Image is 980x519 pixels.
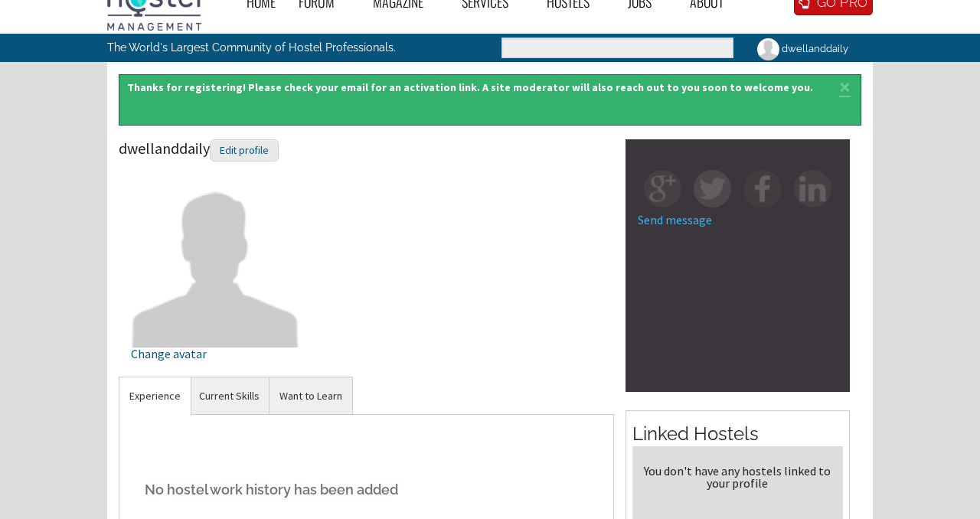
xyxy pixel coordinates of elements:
input: Enter the terms you wish to search for. [501,38,733,58]
div: You don't have any hostels linked to your profile [639,465,837,489]
img: gp-square.png [644,170,681,207]
div: Thanks for registering! Please check your email for an activation link. A site moderator will als... [119,74,861,126]
a: Current Skills [189,377,269,415]
a: × [836,83,854,90]
a: Edit profile [210,139,279,158]
a: Want to Learn [269,377,352,415]
a: Send message [638,212,712,227]
img: dwellanddaily's picture [131,178,300,348]
p: The World's Largest Community of Hostel Professionals. [107,34,426,61]
a: dwellanddaily [745,34,857,64]
img: fb-square.png [743,170,781,207]
h5: No hostel work history has been added [131,466,602,513]
a: Experience [119,377,191,415]
img: in-square.png [794,170,831,207]
div: Change avatar [131,348,300,360]
h2: Linked Hostels [632,421,843,447]
img: tw-square.png [694,170,731,207]
a: Change avatar [131,253,300,360]
span: dwellanddaily [119,139,279,158]
img: dwellanddaily's picture [755,36,782,63]
div: Edit profile [210,139,279,162]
